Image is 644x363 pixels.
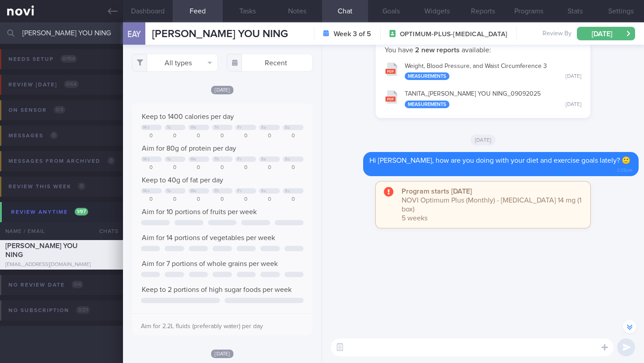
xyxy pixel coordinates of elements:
[165,165,186,171] div: 0
[141,323,263,329] span: Aim for 2.2L fluids (preferably water) per day
[64,80,79,88] span: 0 / 64
[259,165,280,171] div: 0
[237,157,241,162] div: Fr
[259,196,280,203] div: 0
[54,106,65,114] span: 0 / 3
[235,133,256,139] div: 0
[167,157,171,162] div: Tu
[6,279,85,291] div: No review date
[283,133,304,139] div: 0
[165,133,186,139] div: 0
[400,30,507,39] span: OPTIMUM-PLUS-[MEDICAL_DATA]
[191,157,197,162] div: We
[6,104,68,116] div: On sensor
[107,157,115,165] span: 0
[235,165,256,171] div: 0
[165,196,186,203] div: 0
[285,125,290,130] div: Su
[143,125,149,130] div: Mo
[5,242,78,258] span: [PERSON_NAME] YOU NING
[212,133,233,139] div: 0
[617,165,632,173] span: 2:25pm
[152,29,288,39] span: [PERSON_NAME] YOU NING
[285,157,290,162] div: Su
[75,208,88,215] span: 1 / 97
[167,125,171,130] div: Tu
[72,281,83,288] span: 0 / 4
[405,101,449,108] div: Measurements
[143,189,149,194] div: Mo
[50,131,58,139] span: 0
[214,125,219,130] div: Th
[9,206,90,218] div: Review anytime
[142,286,292,293] span: Keep to 2 portions of high sugar foods per week
[132,54,218,72] button: All types
[141,165,162,171] div: 0
[413,46,462,54] strong: 2 new reports
[6,304,92,317] div: No subscription
[405,63,581,80] div: Weight, Blood Pressure, and Waist Circumference 3
[380,84,586,113] button: TANITA_[PERSON_NAME] YOU NING_09092025 Measurements [DATE]
[141,196,162,203] div: 0
[385,46,581,55] p: You have available:
[141,133,162,139] div: 0
[261,157,266,162] div: Sa
[142,145,236,152] span: Aim for 80g of protein per day
[142,234,275,241] span: Aim for 14 portions of vegetables per week
[283,196,304,203] div: 0
[566,101,581,108] div: [DATE]
[78,182,85,190] span: 0
[76,306,90,314] span: 0 / 21
[6,181,88,193] div: Review this week
[369,157,631,164] span: Hi [PERSON_NAME], how are you doing with your diet and exercise goals lately? 🙂
[6,79,81,91] div: Review [DATE]
[191,189,197,194] div: We
[142,177,223,184] span: Keep to 40g of fat per day
[6,53,79,65] div: Needs setup
[5,262,118,268] div: [EMAIL_ADDRESS][DOMAIN_NAME]
[211,86,233,94] span: [DATE]
[60,55,77,63] span: 0 / 104
[237,189,241,194] div: Fr
[380,57,586,85] button: Weight, Blood Pressure, and Waist Circumference 3 Measurements [DATE]
[334,30,371,38] strong: Week 3 of 5
[214,157,219,162] div: Th
[261,125,266,130] div: Sa
[191,125,197,130] div: We
[402,188,472,195] strong: Program starts [DATE]
[167,189,171,194] div: Tu
[261,189,266,194] div: Sa
[214,189,219,194] div: Th
[283,165,304,171] div: 0
[87,222,123,240] div: Chats
[121,17,148,51] div: EAY
[142,260,278,267] span: Aim for 7 portions of whole grains per week
[212,165,233,171] div: 0
[402,197,581,213] span: NOVI Optimum Plus (Monthly) - [MEDICAL_DATA] 14 mg (1 box)
[470,135,496,145] span: [DATE]
[235,196,256,203] div: 0
[142,113,234,120] span: Keep to 1400 calories per day
[6,130,60,142] div: Messages
[259,133,280,139] div: 0
[285,189,290,194] div: Su
[188,196,209,203] div: 0
[566,73,581,80] div: [DATE]
[542,30,572,38] span: Review By
[211,350,233,358] span: [DATE]
[577,27,635,40] button: [DATE]
[237,125,241,130] div: Fr
[402,215,428,222] span: 5 weeks
[188,133,209,139] div: 0
[142,208,257,215] span: Aim for 10 portions of fruits per week
[405,72,449,80] div: Measurements
[143,157,149,162] div: Mo
[188,165,209,171] div: 0
[405,90,581,108] div: TANITA_ [PERSON_NAME] YOU NING_ 09092025
[212,196,233,203] div: 0
[6,155,117,167] div: Messages from Archived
